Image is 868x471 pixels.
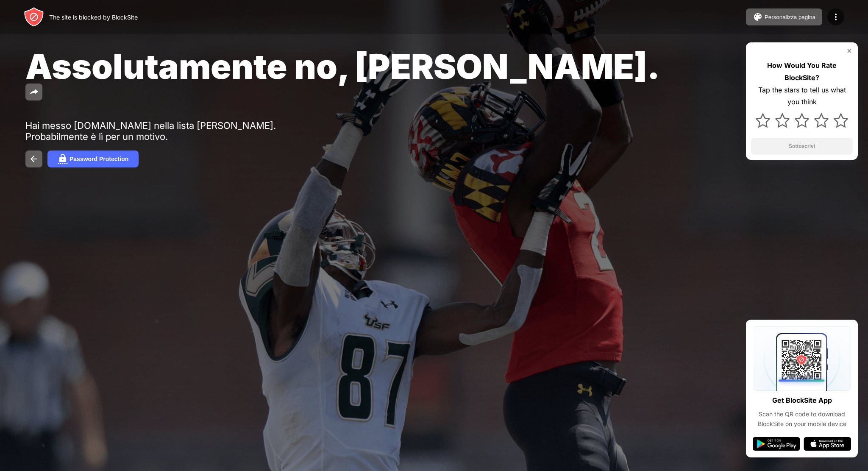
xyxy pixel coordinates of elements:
div: Scan the QR code to download BlockSite on your mobile device [753,410,851,429]
img: share.svg [29,87,39,97]
img: star.svg [756,113,770,128]
img: star.svg [834,113,848,128]
div: Password Protection [70,156,128,162]
span: Assolutamente no, [PERSON_NAME]. [25,46,660,87]
img: star.svg [775,113,790,128]
div: How Would You Rate BlockSite? [751,59,853,84]
img: app-store.svg [804,437,851,451]
button: Password Protection [47,150,139,167]
img: rate-us-close.svg [846,47,853,54]
img: qrcode.svg [753,326,851,391]
div: The site is blocked by BlockSite [49,14,138,21]
div: Tap the stars to tell us what you think [751,84,853,109]
img: star.svg [814,113,829,128]
div: Get BlockSite App [772,394,832,407]
img: star.svg [795,113,809,128]
div: Personalizza pagina [765,14,815,20]
img: password.svg [58,154,68,164]
img: back.svg [29,154,39,164]
img: pallet.svg [753,12,763,22]
img: menu-icon.svg [831,12,841,22]
img: header-logo.svg [24,7,44,27]
button: Personalizza pagina [746,8,822,25]
img: google-play.svg [753,437,800,451]
button: Sottoscrivi [751,138,853,155]
div: Hai messo [DOMAIN_NAME] nella lista [PERSON_NAME]. Probabilmente è lì per un motivo. [25,120,287,142]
